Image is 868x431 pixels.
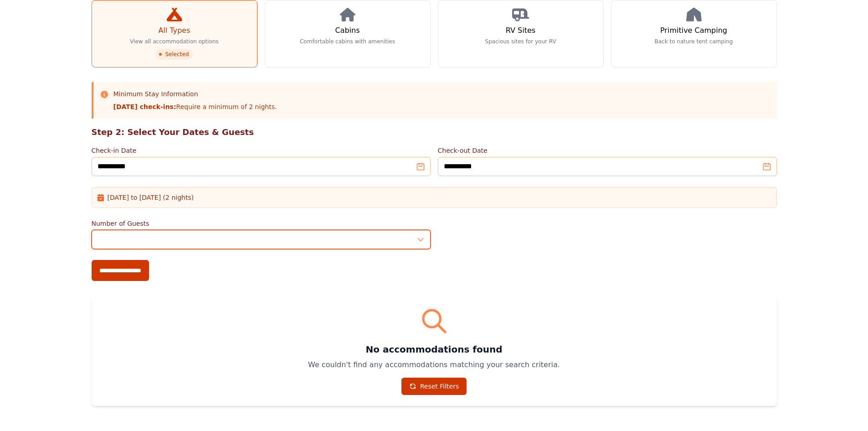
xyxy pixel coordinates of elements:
[401,378,467,395] a: Reset Filters
[660,25,727,36] h3: Primitive Camping
[113,102,277,111] p: Require a minimum of 2 nights.
[113,103,176,110] strong: [DATE] check-ins:
[335,25,360,36] h3: Cabins
[113,89,277,99] h3: Minimum Stay Information
[103,359,766,370] p: We couldn't find any accommodations matching your search criteria.
[92,126,777,139] h2: Step 2: Select Your Dates & Guests
[92,219,431,228] label: Number of Guests
[158,25,190,36] h3: All Types
[130,38,219,45] p: View all accommodation options
[108,193,194,202] span: [DATE] to [DATE] (2 nights)
[156,49,192,60] span: Selected
[485,38,556,45] p: Spacious sites for your RV
[506,25,535,36] h3: RV Sites
[300,38,395,45] p: Comfortable cabins with amenities
[655,38,733,45] p: Back to nature tent camping
[438,146,777,155] label: Check-out Date
[92,146,431,155] label: Check-in Date
[103,343,766,356] h3: No accommodations found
